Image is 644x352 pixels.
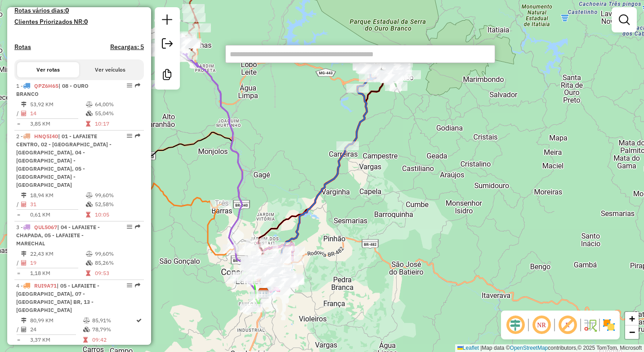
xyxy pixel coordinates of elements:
i: Total de Atividades [21,111,27,116]
td: / [16,325,21,334]
span: Ocultar NR [531,314,552,336]
td: = [16,335,21,344]
span: | 01 - LAFAIETE CENTRO, 02 - [GEOGRAPHIC_DATA] - [GEOGRAPHIC_DATA], 04 - [GEOGRAPHIC_DATA] - [GEO... [16,133,112,188]
span: 3 - [16,224,100,247]
img: Farid - Conselheiro Lafaiete [258,288,269,299]
td: 19 [30,258,85,267]
em: Opções [127,224,132,230]
span: Exibir rótulo [557,314,578,336]
td: 14 [30,109,85,118]
i: % de utilização da cubagem [86,260,93,266]
em: Rota exportada [135,283,140,288]
a: Rotas [14,43,31,51]
a: Zoom out [625,325,639,339]
span: − [629,326,635,338]
span: QPZ6H65 [34,82,58,89]
td: 99,60% [94,249,140,258]
i: Total de Atividades [21,202,27,207]
td: 52,58% [94,200,140,209]
td: 1,18 KM [30,269,85,278]
button: Ver rotas [17,62,79,77]
i: Tempo total em rota [86,121,90,126]
i: Distância Total [21,102,27,107]
div: Map data © contributors,© 2025 TomTom, Microsoft [455,344,644,352]
a: OpenStreetMap [510,345,548,351]
em: Opções [127,133,132,139]
span: + [629,313,635,324]
td: 22,43 KM [30,249,85,258]
span: HNQ5I40 [34,133,58,140]
div: Atividade não roteirizada - SUPERMERCADO AZEVEDO [260,269,282,278]
td: 85,26% [94,258,140,267]
td: 85,91% [92,316,135,325]
td: / [16,109,21,118]
td: 3,37 KM [30,335,83,344]
span: | 04 - LAFAIETE - CHAPADA, 05 - LAFAIETE - MARECHAL [16,224,100,247]
td: / [16,258,21,267]
i: Total de Atividades [21,327,27,332]
img: Fluxo de ruas [583,318,597,332]
td: 80,99 KM [30,316,83,325]
a: Criar modelo [158,66,176,86]
em: Rota exportada [135,224,140,230]
span: 2 - [16,133,112,188]
a: Exportar sessão [158,35,176,55]
td: = [16,210,21,219]
a: Zoom in [625,312,639,325]
i: Rota otimizada [136,318,142,323]
td: 09:53 [94,269,140,278]
td: 10:17 [94,119,140,128]
td: 10:05 [94,210,140,219]
td: 53,92 KM [30,100,85,109]
span: 4 - [16,282,99,313]
i: % de utilização da cubagem [86,202,93,207]
strong: 0 [84,18,88,26]
i: % de utilização da cubagem [83,327,90,332]
div: Atividade não roteirizada - ARMAZEM MIX SERVEBEM [240,303,262,312]
em: Opções [127,83,132,88]
td: 0,61 KM [30,210,85,219]
i: Distância Total [21,193,27,198]
h4: Clientes Priorizados NR: [14,18,144,26]
span: | 05 - LAFAIETE - [GEOGRAPHIC_DATA], 07 - [GEOGRAPHIC_DATA] BR, 13 - [GEOGRAPHIC_DATA] [16,282,99,313]
td: 18,94 KM [30,191,85,200]
i: Tempo total em rota [86,271,90,276]
td: 09:42 [92,335,135,344]
img: Exibir/Ocultar setores [602,318,616,332]
td: 64,00% [94,100,140,109]
td: 55,04% [94,109,140,118]
i: Tempo total em rota [86,212,90,217]
td: = [16,269,21,278]
div: Atividade não roteirizada - BAR DA CIDA [263,267,285,276]
i: % de utilização do peso [83,318,90,323]
button: Ver veículos [79,62,141,77]
span: | 08 - OURO BRANCO [16,82,89,97]
span: 1 - [16,82,89,97]
i: % de utilização do peso [86,193,93,198]
h4: Recargas: 5 [110,43,144,51]
span: | [480,345,482,351]
i: % de utilização da cubagem [86,111,93,116]
span: RUI9A71 [34,282,57,289]
td: 31 [30,200,85,209]
i: Tempo total em rota [83,337,88,343]
h4: Rotas vários dias: [14,7,144,14]
i: Total de Atividades [21,260,27,266]
span: QUL5067 [34,224,57,230]
i: Distância Total [21,318,27,323]
em: Rota exportada [135,83,140,88]
td: / [16,200,21,209]
em: Opções [127,283,132,288]
a: Leaflet [457,345,479,351]
td: 99,60% [94,191,140,200]
td: 3,85 KM [30,119,85,128]
em: Rota exportada [135,133,140,139]
i: % de utilização do peso [86,102,93,107]
strong: 0 [65,6,69,14]
i: Distância Total [21,251,27,257]
span: Ocultar deslocamento [505,314,526,336]
td: 78,79% [92,325,135,334]
td: = [16,119,21,128]
td: 24 [30,325,83,334]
